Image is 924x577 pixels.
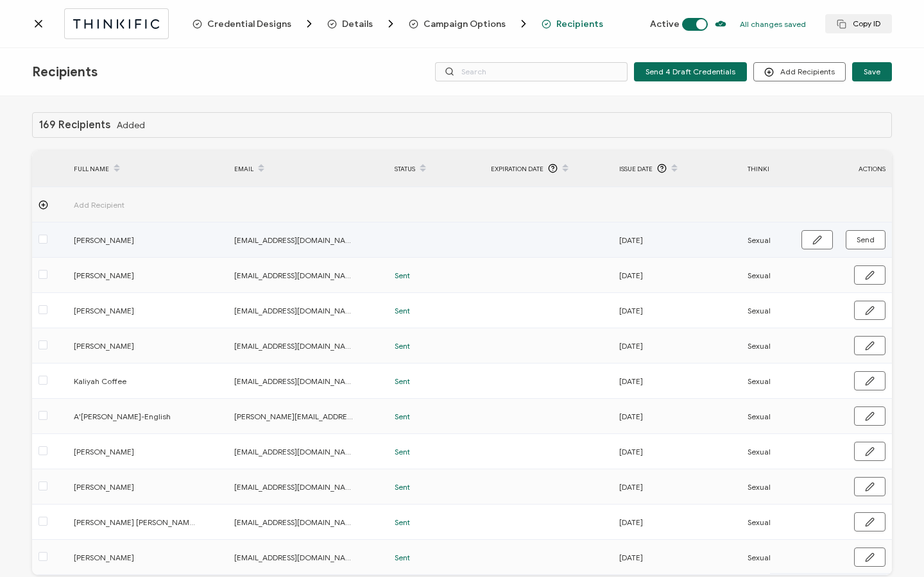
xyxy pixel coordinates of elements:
[395,550,410,565] span: Sent
[32,64,98,80] span: Recipients
[619,374,643,389] span: [DATE]
[74,409,196,424] span: A'[PERSON_NAME]-English
[556,19,603,29] span: Recipients
[234,374,356,389] span: [EMAIL_ADDRESS][DOMAIN_NAME]
[342,19,373,29] span: Details
[770,162,892,176] div: ACTIONS
[619,550,643,565] span: [DATE]
[395,374,410,389] span: Sent
[327,17,397,30] span: Details
[74,480,196,494] span: [PERSON_NAME]
[619,268,643,283] span: [DATE]
[234,480,356,494] span: [EMAIL_ADDRESS][DOMAIN_NAME]
[74,550,196,565] span: [PERSON_NAME]
[234,233,356,247] span: [EMAIL_ADDRESS][DOMAIN_NAME]
[619,444,643,459] span: [DATE]
[619,162,653,176] span: Issue Date
[825,14,892,33] button: Copy ID
[852,62,892,81] button: Save
[395,303,410,318] span: Sent
[74,444,196,459] span: [PERSON_NAME]
[74,233,196,247] span: [PERSON_NAME]
[234,339,356,353] span: [EMAIL_ADDRESS][DOMAIN_NAME]
[837,19,880,29] span: Copy ID
[74,374,196,389] span: Kaliyah Coffee
[860,515,924,577] iframe: Chat Widget
[193,17,316,30] span: Credential Designs
[619,480,643,494] span: [DATE]
[619,233,643,247] span: [DATE]
[619,339,643,353] span: [DATE]
[650,19,680,29] span: Active
[395,515,410,530] span: Sent
[409,17,530,30] span: Campaign Options
[646,68,735,76] span: Send 4 Draft Credentials
[388,158,484,180] div: Status
[234,268,356,283] span: [EMAIL_ADDRESS][DOMAIN_NAME]
[74,303,196,318] span: [PERSON_NAME]
[542,19,603,29] span: Recipients
[395,444,410,459] span: Sent
[234,515,356,530] span: [EMAIL_ADDRESS][DOMAIN_NAME]
[207,19,291,29] span: Credential Designs
[634,62,747,81] button: Send 4 Draft Credentials
[234,409,356,424] span: [PERSON_NAME][EMAIL_ADDRESS][DOMAIN_NAME]
[395,480,410,494] span: Sent
[228,158,388,180] div: EMAIL
[741,162,869,176] div: Thinkific Course Name
[424,19,506,29] span: Campaign Options
[67,158,228,180] div: FULL NAME
[193,17,603,30] div: Breadcrumb
[619,409,643,424] span: [DATE]
[619,515,643,530] span: [DATE]
[435,62,628,81] input: Search
[71,16,162,32] img: thinkific.svg
[74,197,196,212] span: Add Recipient
[234,550,356,565] span: [EMAIL_ADDRESS][DOMAIN_NAME]
[753,62,846,81] button: Add Recipients
[39,119,110,131] h1: 169 Recipients
[740,19,806,29] p: All changes saved
[846,230,886,249] button: Send
[395,268,410,283] span: Sent
[491,162,543,176] span: Expiration Date
[117,121,145,130] span: Added
[234,303,356,318] span: [EMAIL_ADDRESS][DOMAIN_NAME]
[234,444,356,459] span: [EMAIL_ADDRESS][DOMAIN_NAME]
[864,68,880,76] span: Save
[395,409,410,424] span: Sent
[74,268,196,283] span: [PERSON_NAME]
[395,339,410,353] span: Sent
[619,303,643,318] span: [DATE]
[857,236,875,244] span: Send
[74,339,196,353] span: [PERSON_NAME]
[74,515,196,530] span: [PERSON_NAME] [PERSON_NAME]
